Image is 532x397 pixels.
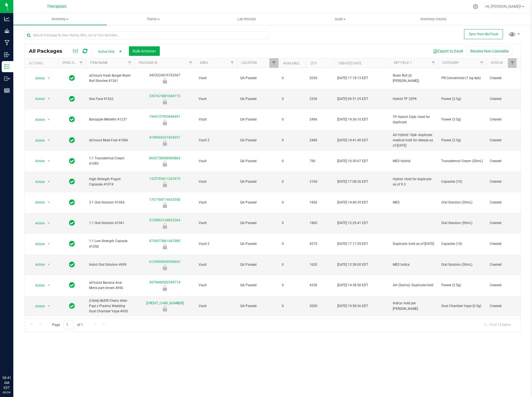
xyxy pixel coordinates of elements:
span: Plants [107,17,200,22]
span: 2030 [310,76,331,81]
span: QA Passed [240,200,275,205]
span: Created [490,76,514,81]
a: Item Name [90,61,108,65]
span: Created [490,220,514,226]
span: QA Passed [240,96,275,102]
span: Vault [199,159,234,164]
span: [DATE] 09:51:29 EDT [337,96,368,102]
a: Inventory [13,13,107,25]
span: AH Hybrid 10pk- duplicate medical hold for release as of [DATE] [393,132,435,149]
span: [DATE] 14:38:50 EDT [337,283,368,288]
span: 0 [282,303,303,309]
span: Action [30,116,45,124]
a: Filter [186,58,195,68]
a: Sync Status [62,61,84,65]
span: select [45,198,52,206]
span: all:hours Mule Fuel 41084 [89,138,131,143]
span: Action [30,261,45,268]
span: select [45,74,52,82]
span: In Sync [69,136,75,144]
a: Plants [107,13,200,25]
span: QA Passed [240,159,275,164]
span: all:hours Hash Burger Rosin Roll Shorties 41261 [89,73,131,84]
span: 3:1 Oral Solution 41064 [89,200,131,205]
span: Vault [199,179,234,184]
span: [DATE] 17:08:26 EDT [337,179,368,184]
inline-svg: Inbound [4,52,10,57]
span: Transdermal Cream (50mL) [441,159,483,164]
span: Vault [199,303,234,309]
span: Action [30,137,45,144]
a: Filter [477,58,487,68]
span: Action [30,302,45,310]
span: Vault 2 [199,241,234,247]
span: 1860 [310,220,331,226]
span: In Sync [69,198,75,206]
inline-svg: Analytics [4,16,10,22]
span: 0 [282,179,303,184]
span: Action [30,178,45,186]
span: 2000 [310,303,331,309]
span: Hybrid TP 32PK [393,96,435,102]
a: 1767184714433350 [149,198,180,202]
span: AH (Sativa)- Duplicate hold [393,283,435,288]
a: 6129905099559603 [149,260,180,264]
span: Flower (3.5g) [441,283,483,288]
span: All Packages [29,48,68,54]
div: Newly Received [133,182,196,187]
div: 3433224676763367 [133,73,196,84]
span: Created [490,241,514,247]
a: Lab Results [200,13,293,25]
span: 1620 [310,262,331,267]
span: Vault [199,117,234,122]
span: [DATE] 10:58:36 EDT [337,303,368,309]
span: 0 [282,96,303,102]
span: Created [490,159,514,164]
span: select [45,302,52,310]
span: QA Passed [240,262,275,267]
span: Created [490,303,514,309]
span: 0 [282,159,303,164]
span: select [45,178,52,186]
span: Theraplant [47,4,67,9]
button: Export to Excel [429,46,467,56]
span: Created [490,179,514,184]
span: 2160 [310,179,331,184]
span: select [45,95,52,103]
div: Newly Received [133,306,196,311]
span: 1 - 13 of 13 items [480,321,515,329]
span: 0 [282,241,303,247]
span: Indoti Oral Solution 4999 [89,262,131,267]
button: Bulk Actions [129,46,160,56]
span: 1:1 Low Strength Capsule 41050 [89,238,131,249]
span: 0 [282,200,303,205]
span: Created [490,138,514,143]
span: QA Passed [240,241,275,247]
span: 2336 [310,96,331,102]
span: select [45,282,52,289]
inline-svg: Manufacturing [4,40,10,46]
span: Capsules (10) [441,179,483,184]
a: Area [200,61,208,65]
span: Inventory [13,17,107,22]
span: Vault [199,220,234,226]
span: In Sync [69,240,75,248]
span: 0 [282,76,303,81]
div: Newly Received [133,285,196,291]
a: Filter [429,58,438,68]
a: Filter [508,58,517,68]
a: Inventory Counts [387,13,480,25]
span: Hi, [PERSON_NAME]! [485,4,521,9]
inline-svg: Outbound [4,76,10,81]
span: QA Passed [240,179,275,184]
span: Vault [199,200,234,205]
span: Created [490,117,514,122]
inline-svg: Grow [4,28,10,34]
div: Newly Received [133,223,196,229]
inline-svg: Inventory [4,64,10,69]
span: all:hours Banana Acai Mints part:timers 4956 [89,280,131,291]
span: Vault [199,96,234,102]
a: Created Date [338,61,361,65]
span: TP Hybrid 32pk- Hold for duplicate [393,114,435,125]
a: 8692738908900804 [149,156,180,160]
